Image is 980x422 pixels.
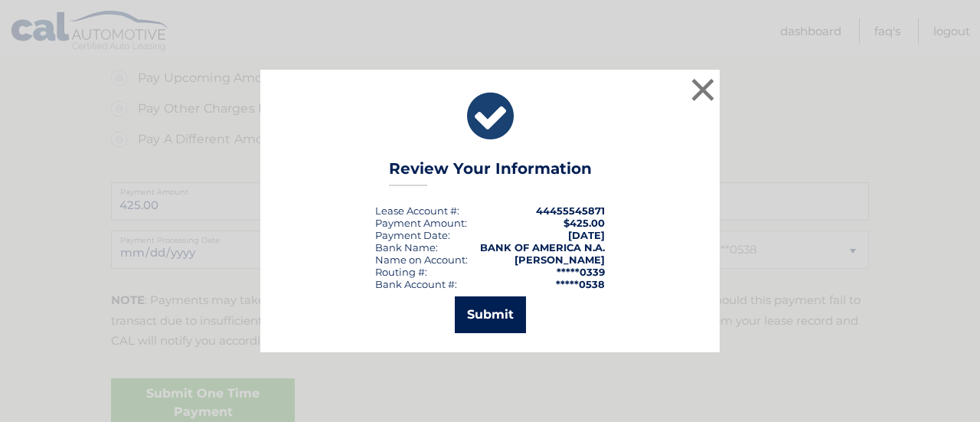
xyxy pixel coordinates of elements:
[536,204,605,217] strong: 44455545871
[375,254,468,266] div: Name on Account:
[375,241,438,254] div: Bank Name:
[375,229,450,241] div: :
[375,217,467,229] div: Payment Amount:
[375,229,448,241] span: Payment Date
[375,266,427,278] div: Routing #:
[480,241,605,254] strong: BANK OF AMERICA N.A.
[568,229,605,241] span: [DATE]
[514,254,605,266] strong: [PERSON_NAME]
[389,159,592,186] h3: Review Your Information
[563,217,605,229] span: $425.00
[375,278,457,290] div: Bank Account #:
[455,296,526,333] button: Submit
[375,204,459,217] div: Lease Account #:
[688,74,718,105] button: ×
